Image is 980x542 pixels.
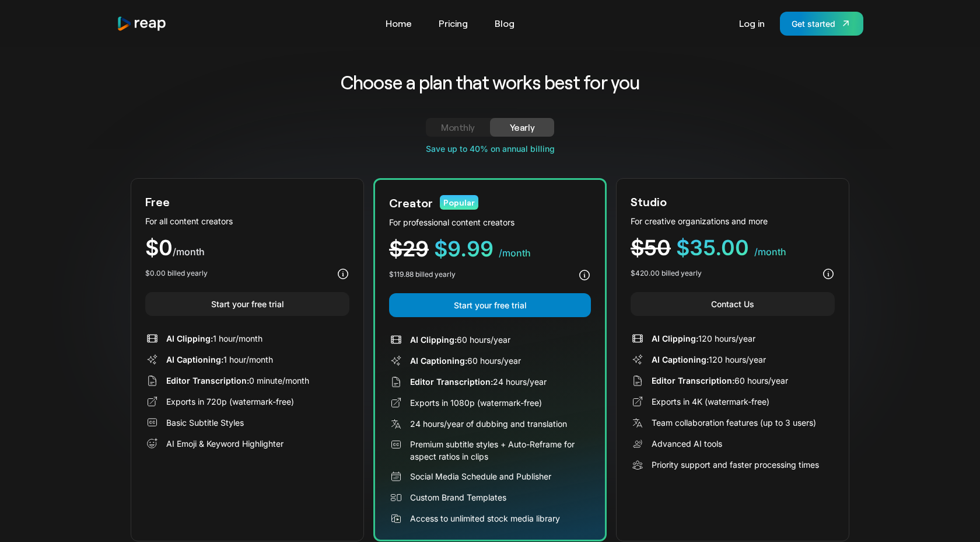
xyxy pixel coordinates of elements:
[410,356,467,366] span: AI Captioning:
[504,120,540,134] div: Yearly
[380,14,418,33] a: Home
[166,395,294,408] div: Exports in 720p (watermark-free)
[631,215,835,227] div: For creative organizations and more
[410,438,591,463] div: Premium subtitle styles + Auto-Reframe for aspect ratios in clips
[389,269,456,280] div: $119.88 billed yearly
[410,491,506,503] div: Custom Brand Templates
[410,355,521,367] div: 60 hours/year
[389,216,591,228] div: For professional content creators
[131,143,849,155] div: Save up to 40% on annual billing
[410,335,457,345] span: AI Clipping:
[652,437,722,450] div: Advanced AI tools
[754,246,786,258] span: /month
[389,293,591,317] a: Start your free trial
[389,194,433,211] div: Creator
[652,333,698,343] span: AI Clipping:
[652,458,819,471] div: Priority support and faster processing times
[166,353,273,366] div: 1 hour/month
[652,374,788,387] div: 60 hours/year
[652,416,816,429] div: Team collaboration features (up to 3 users)
[145,215,349,227] div: For all content creators
[145,193,170,210] div: Free
[166,355,223,364] span: AI Captioning:
[410,512,560,524] div: Access to unlimited stock media library
[792,18,835,30] div: Get started
[410,470,551,482] div: Social Media Schedule and Publisher
[433,14,474,33] a: Pricing
[652,353,766,366] div: 120 hours/year
[166,332,262,345] div: 1 hour/month
[652,355,709,364] span: AI Captioning:
[250,70,731,95] h2: Choose a plan that works best for you
[631,193,667,210] div: Studio
[410,376,547,388] div: 24 hours/year
[676,235,749,260] span: $35.00
[166,374,309,387] div: 0 minute/month
[166,333,213,343] span: AI Clipping:
[410,333,510,346] div: 60 hours/year
[499,247,531,259] span: /month
[440,120,476,134] div: Monthly
[434,236,494,262] span: $9.99
[652,376,734,385] span: Editor Transcription:
[173,246,205,258] span: /month
[780,12,863,36] a: Get started
[489,14,520,33] a: Blog
[145,292,349,316] a: Start your free trial
[631,292,835,316] a: Contact Us
[117,16,167,32] a: home
[410,377,493,387] span: Editor Transcription:
[652,395,769,408] div: Exports in 4K (watermark-free)
[631,235,671,260] span: $50
[145,237,349,259] div: $0
[166,437,283,450] div: AI Emoji & Keyword Highlighter
[410,418,567,430] div: 24 hours/year of dubbing and translation
[389,236,429,262] span: $29
[117,16,167,32] img: reap logo
[733,14,771,33] a: Log in
[652,332,755,345] div: 120 hours/year
[631,268,702,279] div: $420.00 billed yearly
[166,376,249,385] span: Editor Transcription:
[440,195,478,210] div: Popular
[145,268,208,279] div: $0.00 billed yearly
[166,416,244,429] div: Basic Subtitle Styles
[410,397,542,409] div: Exports in 1080p (watermark-free)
